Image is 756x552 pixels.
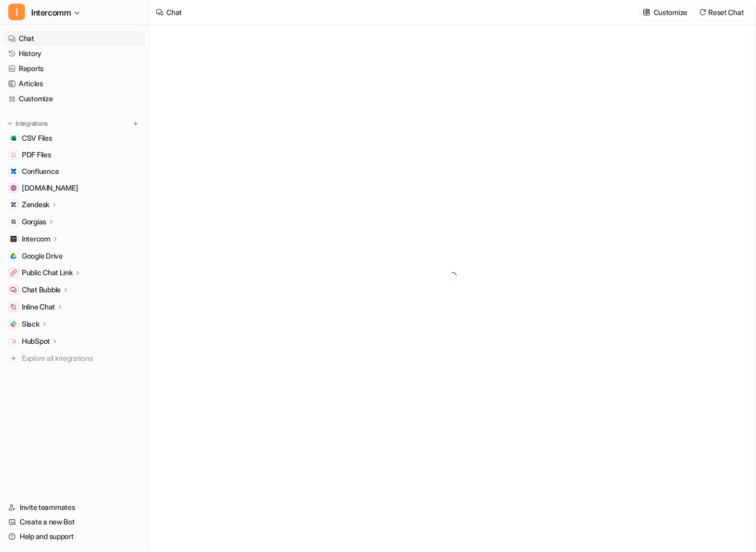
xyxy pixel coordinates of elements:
p: Integrations [16,119,48,128]
img: Slack [10,321,17,327]
p: Zendesk [22,199,49,210]
img: PDF Files [10,152,17,158]
a: History [4,46,145,61]
img: Public Chat Link [10,270,17,276]
img: expand menu [6,120,14,127]
a: Explore all integrations [4,351,145,366]
img: www.helpdesk.com [10,185,17,191]
p: Gorgias [22,217,46,227]
img: Confluence [10,168,17,174]
a: Reports [4,61,145,76]
img: Inline Chat [10,304,17,310]
img: Intercom [10,236,17,242]
span: Intercomm [31,5,71,20]
a: ConfluenceConfluence [4,164,145,179]
img: Gorgias [10,219,17,225]
img: reset [699,8,706,16]
p: Intercom [22,234,50,244]
a: Articles [4,76,145,91]
img: Chat Bubble [10,287,17,293]
p: Inline Chat [22,302,55,312]
button: Integrations [4,118,51,129]
span: CSV Files [22,133,52,143]
a: Google DriveGoogle Drive [4,249,145,263]
img: explore all integrations [8,353,19,363]
p: HubSpot [22,336,50,346]
a: Create a new Bot [4,515,145,529]
img: HubSpot [10,338,17,344]
p: Public Chat Link [22,267,73,278]
span: PDF Files [22,150,51,160]
button: Customize [640,5,691,20]
img: CSV Files [10,135,17,141]
img: Google Drive [10,253,17,259]
span: Explore all integrations [22,350,141,367]
a: Chat [4,31,145,46]
button: Reset Chat [696,5,748,20]
span: [DOMAIN_NAME] [22,183,78,193]
span: Google Drive [22,251,63,261]
a: PDF FilesPDF Files [4,147,145,162]
div: Chat [166,7,182,18]
a: www.helpdesk.com[DOMAIN_NAME] [4,181,145,195]
a: Help and support [4,529,145,544]
img: menu_add.svg [132,120,139,127]
a: CSV FilesCSV Files [4,131,145,145]
img: customize [643,8,650,16]
span: I [8,4,25,20]
span: Confluence [22,166,59,177]
img: Zendesk [10,201,17,208]
p: Customize [653,7,687,18]
a: Customize [4,91,145,106]
a: Invite teammates [4,500,145,515]
p: Slack [22,319,39,329]
p: Chat Bubble [22,285,61,295]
